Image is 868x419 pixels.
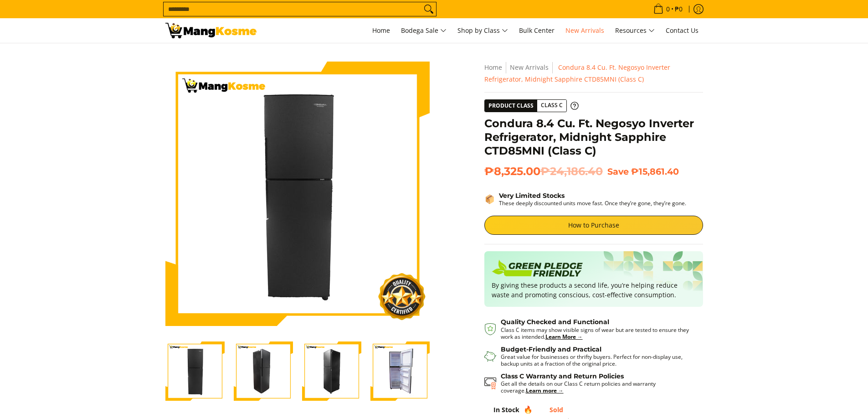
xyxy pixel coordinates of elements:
img: Badge sustainability green pledge friendly [492,259,583,280]
img: Condura 8.4 Cu. Ft. Negosyo Inverter Refrigerator, Midnight Sapphire CTD85MNI (Class C)-3 [302,341,361,401]
a: Resources [611,18,659,43]
img: Condura 8.4 Cu. Ft. Negosyo Inverter Refrigerator, Midnight Sapphire CTD85MNI (Class C)-4 [370,341,430,401]
h1: Condura 8.4 Cu. Ft. Negosyo Inverter Refrigerator, Midnight Sapphire CTD85MNI (Class C) [484,117,703,158]
a: Bulk Center [514,18,559,43]
a: New Arrivals [510,63,549,72]
span: 0 [665,6,671,12]
span: Bulk Center [519,26,555,35]
span: Bodega Sale [401,25,447,36]
span: ₱8,325.00 [484,165,603,178]
span: In Stock [493,405,519,414]
button: Search [421,2,436,16]
img: Condura 8.4 Cu. Ft. Negosyo Inverter Refrigerator, Midnight Sapphire CTD85MNI (Class C)-2 [234,341,293,401]
strong: Quality Checked and Functional [501,318,609,326]
span: Save [607,166,629,177]
span: • [651,4,685,14]
a: Contact Us [661,18,703,43]
strong: Very Limited Stocks [499,191,565,200]
span: Class C [537,100,566,111]
a: Learn more → [526,387,564,394]
a: New Arrivals [561,18,609,43]
a: Home [368,18,395,43]
span: ₱15,861.40 [631,166,679,177]
p: By giving these products a second life, you’re helping reduce waste and promoting conscious, cost... [492,280,696,300]
span: Shop by Class [457,25,508,36]
a: How to Purchase [484,216,703,235]
strong: Budget-Friendly and Practical [501,345,601,353]
a: Bodega Sale [396,18,451,43]
a: Shop by Class [453,18,513,43]
a: Learn More → [545,333,583,341]
p: Great value for businesses or thrifty buyers. Perfect for non-display use, backup units at a frac... [501,353,694,367]
span: Product Class [485,100,537,112]
strong: Class C Warranty and Return Policies [501,372,624,380]
img: Condura 8.4 Cu. Ft. Negosyo Inverter Refrigerator, Midnight Sapphire CTD85MNI (Class C)-1 [165,341,225,401]
span: New Arrivals [565,26,604,35]
span: Home [372,26,390,35]
span: Contact Us [666,26,699,35]
p: Get all the details on our Class C return policies and warranty coverage. [501,380,694,394]
nav: Main Menu [266,18,703,43]
a: Home [484,63,502,72]
del: ₱24,186.40 [540,165,603,178]
span: Sold [550,405,563,414]
a: Product Class Class C [484,99,579,112]
img: Condura 8.4 Cu. Ft. Negosyo Inverter Refrigerator, Midnight Sapphire CTD85MNI (Class C) [165,62,430,326]
span: Condura 8.4 Cu. Ft. Negosyo Inverter Refrigerator, Midnight Sapphire CTD85MNI (Class C) [484,63,670,83]
span: Resources [615,25,655,36]
nav: Breadcrumbs [484,62,703,85]
p: Class C items may show visible signs of wear but are tested to ensure they work as intended. [501,326,694,340]
p: These deeply discounted units move fast. Once they’re gone, they’re gone. [499,200,686,207]
span: ₱0 [673,6,684,12]
img: Condura 8.5 Cu. Ft. Negosyo Inverter Refrigerator l Mang Kosme [165,23,257,38]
